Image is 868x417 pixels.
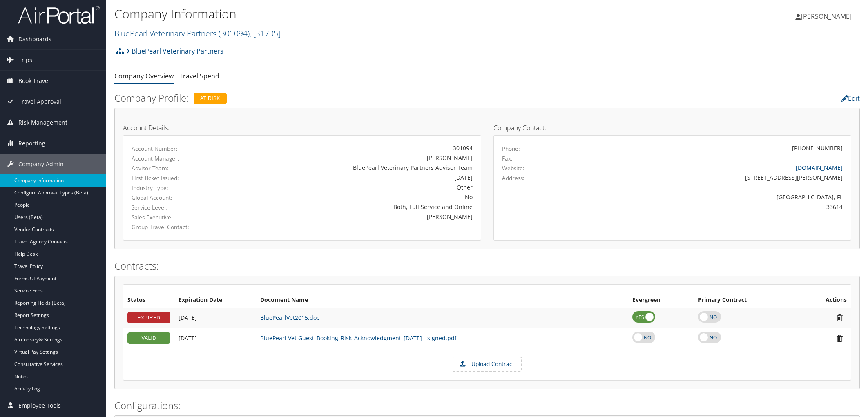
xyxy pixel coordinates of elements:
[628,293,694,308] th: Evergreen
[590,193,843,201] div: [GEOGRAPHIC_DATA], FL
[796,164,843,172] a: [DOMAIN_NAME]
[126,43,223,59] a: BluePearl Veterinary Partners
[502,164,524,172] label: Website:
[249,212,472,221] div: [PERSON_NAME]
[179,334,197,342] span: [DATE]
[841,94,860,103] a: Edit
[123,125,481,131] h4: Account Details:
[132,213,237,221] label: Sales Executive:
[127,312,170,323] div: EXPIRED
[179,314,197,321] span: [DATE]
[260,334,457,342] a: BluePearl Vet Guest_Booking_Risk_Acknowledgment_[DATE] - signed.pdf
[18,112,67,133] span: Risk Management
[249,163,472,172] div: BluePearl Veterinary Partners Advisor Team
[260,314,319,321] a: BluePearlVet2015.doc
[219,28,250,39] span: ( 301094 )
[123,293,174,308] th: Status
[18,71,50,91] span: Book Travel
[792,144,843,152] div: [PHONE_NUMBER]
[132,154,237,163] label: Account Manager:
[18,91,61,112] span: Travel Approval
[249,193,472,201] div: No
[502,154,513,163] label: Fax:
[590,203,843,211] div: 33614
[249,203,472,211] div: Both, Full Service and Online
[249,183,472,192] div: Other
[114,399,860,413] h2: Configurations:
[127,332,170,344] div: VALID
[249,173,472,182] div: [DATE]
[132,145,237,153] label: Account Number:
[114,5,611,22] h1: Company Information
[832,314,847,322] i: Remove Contract
[18,133,45,154] span: Reporting
[132,184,237,192] label: Industry Type:
[694,293,797,308] th: Primary Contract
[132,194,237,202] label: Global Account:
[795,4,860,29] a: [PERSON_NAME]
[249,154,472,162] div: [PERSON_NAME]
[18,395,61,416] span: Employee Tools
[249,144,472,152] div: 301094
[493,125,852,131] h4: Company Contact:
[114,91,607,105] h2: Company Profile:
[132,164,237,172] label: Advisor Team:
[179,71,219,80] a: Travel Spend
[179,334,252,342] div: Add/Edit Date
[590,173,843,182] div: [STREET_ADDRESS][PERSON_NAME]
[194,93,227,104] div: At Risk
[797,293,851,308] th: Actions
[174,293,256,308] th: Expiration Date
[18,154,64,174] span: Company Admin
[832,334,847,343] i: Remove Contract
[114,28,281,39] a: BluePearl Veterinary Partners
[256,293,628,308] th: Document Name
[132,174,237,182] label: First Ticket Issued:
[18,5,100,25] img: airportal-logo.png
[114,259,860,273] h2: Contracts:
[179,314,252,321] div: Add/Edit Date
[18,50,32,70] span: Trips
[250,28,281,39] span: , [ 31705 ]
[132,203,237,212] label: Service Level:
[453,357,521,371] label: Upload Contract
[502,145,520,153] label: Phone:
[801,12,852,21] span: [PERSON_NAME]
[502,174,524,182] label: Address:
[18,29,51,49] span: Dashboards
[114,71,174,80] a: Company Overview
[132,223,237,231] label: Group Travel Contact:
